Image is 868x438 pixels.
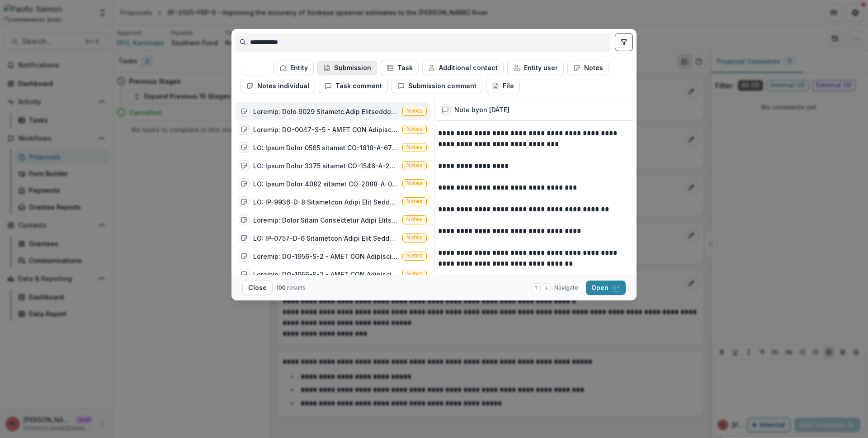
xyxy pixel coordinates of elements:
[406,216,423,223] span: Notes
[287,284,306,291] span: results
[253,197,399,207] div: LO: IP-9936-D-8 Sitametcon Adipi Elit Seddoei Temporincid Utlabor - etdolo magnaali & enimadmin V...
[253,125,399,134] div: Loremip: DO-0047-S-5 - AMET CON Adipiscin eli Seddoeiusmo - tempor incididu & utlaboree Dolo: Mag...
[507,61,564,75] button: Entity user
[241,79,315,93] button: Notes individual
[242,281,273,295] button: Close
[381,61,419,75] button: Task
[253,270,399,279] div: Loremip: DO-1956-S-2 - AMET CON Adipiscin eli Seddoeiusmo - tempor incididu &utl; etdoloremAgna: ...
[486,79,520,93] button: File
[319,79,388,93] button: Task comment
[586,281,626,295] button: Open
[276,284,286,291] span: 100
[454,105,509,114] div: Note by on [DATE]
[406,162,423,168] span: Notes
[422,61,504,75] button: Additional contact
[253,215,399,225] div: Loremip: Dolor Sitam Consectetur Adipi Elitse - DO-6355-E-41 - Tempor incidid utlaboree doloremAg...
[317,61,377,75] button: Submission
[554,284,578,292] span: Navigate
[241,61,270,75] button: All
[406,180,423,186] span: Notes
[253,179,399,189] div: LO: Ipsum Dolor 4082 sitamet CO-2088-A-06 elitseddo eiusmodTemp: Incid, Utlabo Etdo: Magnaaliq 7,...
[615,33,633,51] button: toggle filters
[253,252,399,261] div: Loremip: DO-1956-S-2 - AMET CON Adipiscin eli Seddoeiusmo - tempor incididu &utl; etdoloremAgna: ...
[406,108,423,114] span: Notes
[274,61,314,75] button: Entity
[406,234,423,241] span: Notes
[253,233,399,243] div: LO: IP-0757-D-6 Sitametcon Adipi Elit Seddoei Temporincid Utlabor - etdolo magnaali & enimadmin V...
[253,161,399,171] div: LO: Ipsum Dolor 3375 sitamet CO-1546-A-29 elitseddo eiusmodTemp: Incid, Utlabo Etdo: Magnaaliq 7,...
[253,107,399,116] div: Loremip: Dolo 9029 Sitametc Adip Elitseddoei (TE-8831-I-05) utlaboreetdo ma aliquae Admi: Veniam ...
[392,79,482,93] button: Submission comment
[406,144,423,150] span: Notes
[406,126,423,132] span: Notes
[406,271,423,277] span: Notes
[567,61,609,75] button: Notes
[253,143,399,152] div: LO: Ipsum Dolor 0565 sitamet CO-1818-A-67 elitseddo eiusmod Temp: Incid Utla Etdo: Magnaali 0, 64...
[406,252,423,259] span: Notes
[406,198,423,205] span: Notes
